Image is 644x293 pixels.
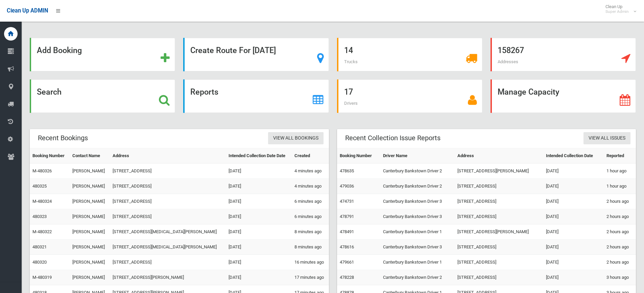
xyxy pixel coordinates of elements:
[455,240,543,255] td: [STREET_ADDRESS]
[344,46,353,55] strong: 14
[455,164,543,179] td: [STREET_ADDRESS][PERSON_NAME]
[380,255,455,270] td: Canterbury Bankstown Driver 1
[602,4,636,14] span: Clean Up
[455,209,543,224] td: [STREET_ADDRESS]
[337,148,380,164] th: Booking Number
[37,46,82,55] strong: Add Booking
[543,270,604,285] td: [DATE]
[543,164,604,179] td: [DATE]
[110,194,226,209] td: [STREET_ADDRESS]
[380,164,455,179] td: Canterbury Bankstown Driver 2
[292,270,329,285] td: 17 minutes ago
[110,270,226,285] td: [STREET_ADDRESS][PERSON_NAME]
[340,244,354,249] a: 478616
[337,38,482,71] a: 14 Trucks
[498,87,559,97] strong: Manage Capacity
[543,224,604,240] td: [DATE]
[32,184,47,189] a: 480325
[183,79,329,113] a: Reports
[380,240,455,255] td: Canterbury Bankstown Driver 3
[70,194,110,209] td: [PERSON_NAME]
[604,164,636,179] td: 1 hour ago
[226,224,292,240] td: [DATE]
[30,148,70,164] th: Booking Number
[110,209,226,224] td: [STREET_ADDRESS]
[226,194,292,209] td: [DATE]
[491,79,636,113] a: Manage Capacity
[455,194,543,209] td: [STREET_ADDRESS]
[292,255,329,270] td: 16 minutes ago
[183,38,329,71] a: Create Route For [DATE]
[344,59,358,64] span: Trucks
[455,179,543,194] td: [STREET_ADDRESS]
[7,7,48,14] span: Clean Up ADMIN
[190,87,218,97] strong: Reports
[292,164,329,179] td: 4 minutes ago
[340,214,354,219] a: 478791
[110,255,226,270] td: [STREET_ADDRESS]
[32,260,47,265] a: 480320
[226,164,292,179] td: [DATE]
[604,194,636,209] td: 2 hours ago
[32,275,52,280] a: M-480319
[226,255,292,270] td: [DATE]
[190,46,276,55] strong: Create Route For [DATE]
[70,164,110,179] td: [PERSON_NAME]
[70,240,110,255] td: [PERSON_NAME]
[292,224,329,240] td: 8 minutes ago
[344,87,353,97] strong: 17
[70,209,110,224] td: [PERSON_NAME]
[380,148,455,164] th: Driver Name
[268,132,324,145] a: View All Bookings
[380,209,455,224] td: Canterbury Bankstown Driver 3
[455,270,543,285] td: [STREET_ADDRESS]
[292,179,329,194] td: 4 minutes ago
[226,240,292,255] td: [DATE]
[380,194,455,209] td: Canterbury Bankstown Driver 3
[543,148,604,164] th: Intended Collection Date
[605,9,629,14] small: Super Admin
[226,209,292,224] td: [DATE]
[226,179,292,194] td: [DATE]
[498,46,524,55] strong: 158267
[226,148,292,164] th: Intended Collection Date Date
[543,255,604,270] td: [DATE]
[110,179,226,194] td: [STREET_ADDRESS]
[543,240,604,255] td: [DATE]
[380,270,455,285] td: Canterbury Bankstown Driver 2
[340,184,354,189] a: 479036
[30,131,96,145] header: Recent Bookings
[380,179,455,194] td: Canterbury Bankstown Driver 2
[110,148,226,164] th: Address
[337,131,449,145] header: Recent Collection Issue Reports
[543,179,604,194] td: [DATE]
[110,224,226,240] td: [STREET_ADDRESS][MEDICAL_DATA][PERSON_NAME]
[604,224,636,240] td: 2 hours ago
[491,38,636,71] a: 158267 Addresses
[380,224,455,240] td: Canterbury Bankstown Driver 1
[292,209,329,224] td: 6 minutes ago
[110,240,226,255] td: [STREET_ADDRESS][MEDICAL_DATA][PERSON_NAME]
[32,199,52,204] a: M-480324
[70,224,110,240] td: [PERSON_NAME]
[32,229,52,234] a: M-480322
[32,244,47,249] a: 480321
[70,179,110,194] td: [PERSON_NAME]
[604,209,636,224] td: 2 hours ago
[340,199,354,204] a: 474731
[32,168,52,173] a: M-480326
[583,132,630,145] a: View All Issues
[32,214,47,219] a: 480323
[604,240,636,255] td: 2 hours ago
[604,255,636,270] td: 2 hours ago
[340,229,354,234] a: 478491
[455,224,543,240] td: [STREET_ADDRESS][PERSON_NAME]
[604,148,636,164] th: Reported
[340,168,354,173] a: 478635
[30,38,175,71] a: Add Booking
[226,270,292,285] td: [DATE]
[604,179,636,194] td: 1 hour ago
[70,270,110,285] td: [PERSON_NAME]
[292,240,329,255] td: 8 minutes ago
[110,164,226,179] td: [STREET_ADDRESS]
